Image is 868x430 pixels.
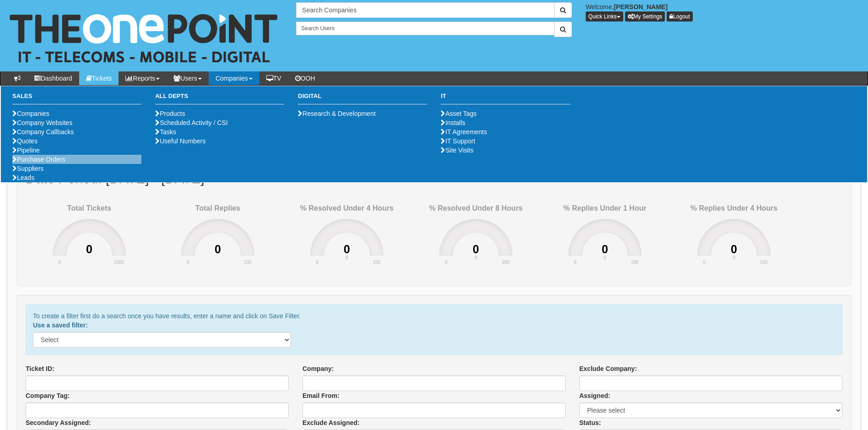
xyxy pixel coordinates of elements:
[288,71,322,85] a: OOH
[731,243,737,256] tspan: 0
[195,204,240,212] tspan: Total Replies
[298,110,376,117] a: Research & Development
[302,364,334,373] label: Company:
[259,71,288,85] a: TV
[586,11,623,22] button: Quick Links
[215,243,221,256] tspan: 0
[86,243,92,256] tspan: 0
[187,260,189,265] tspan: 0
[441,119,465,126] a: Installs
[79,71,119,85] a: Tickets
[302,391,340,400] label: Email From:
[579,364,637,373] label: Exclude Company:
[345,255,348,260] tspan: 0
[155,93,284,104] h3: All Depts
[209,71,259,85] a: Companies
[155,119,228,126] a: Scheduled Activity / CSI
[300,204,394,212] tspan: % Resolved Under 4 Hours
[445,260,447,265] tspan: 0
[579,418,601,427] label: Status:
[502,260,510,265] tspan: 100
[602,243,608,256] tspan: 0
[12,110,49,117] a: Companies
[474,255,477,260] tspan: 0
[625,11,665,22] a: My Settings
[167,71,209,85] a: Users
[12,119,72,126] a: Company Websites
[316,260,318,265] tspan: 0
[604,255,606,260] tspan: 0
[12,165,43,172] a: Suppliers
[703,260,706,265] tspan: 0
[155,110,185,117] a: Products
[244,260,252,265] tspan: 100
[473,243,479,256] tspan: 0
[667,11,693,22] a: Logout
[302,418,360,427] label: Exclude Assigned:
[26,418,91,427] label: Secondary Assigned:
[579,2,868,22] div: Welcome,
[441,128,487,136] a: IT Agreements
[563,204,646,212] tspan: % Replies Under 1 Hour
[344,243,350,256] tspan: 0
[614,3,668,11] b: [PERSON_NAME]
[12,128,74,136] a: Company Callbacks
[579,391,610,400] label: Assigned:
[155,128,176,136] a: Tasks
[760,260,768,265] tspan: 100
[114,260,124,265] tspan: 1000
[298,93,427,104] h3: Digital
[441,110,476,117] a: Asset Tags
[33,311,835,321] p: To create a filter first do a search once you have results, enter a name and click on Save Filter.
[26,364,54,373] label: Ticket ID:
[33,321,88,330] label: Use a saved filter:
[441,93,570,104] h3: IT
[12,156,65,163] a: Purchase Orders
[441,147,473,154] a: Site Visits
[373,260,381,265] tspan: 100
[12,137,38,145] a: Quotes
[574,260,577,265] tspan: 0
[12,174,34,181] a: Leads
[12,93,141,104] h3: Sales
[631,260,639,265] tspan: 100
[26,391,70,400] label: Company Tag:
[690,204,777,212] tspan: % Replies Under 4 Hours
[733,255,735,260] tspan: 0
[67,204,111,212] tspan: Total Tickets
[27,71,79,85] a: Dashboard
[296,2,554,18] input: Search Companies
[12,147,40,154] a: Pipeline
[58,260,61,265] tspan: 0
[296,22,554,35] input: Search Users
[155,137,205,145] a: Useful Numbers
[429,204,523,212] tspan: % Resolved Under 8 Hours
[119,71,167,85] a: Reports
[441,137,475,145] a: IT Support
